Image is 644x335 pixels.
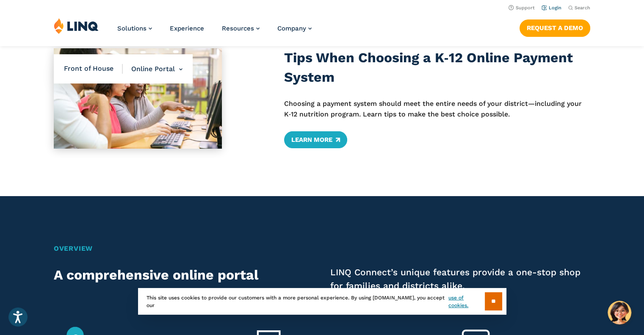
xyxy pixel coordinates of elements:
[509,5,535,11] a: Support
[284,48,590,87] h3: Tips When Choosing a K‑12 Online Payment System
[170,25,204,32] a: Experience
[138,288,506,315] div: This site uses cookies to provide our customers with a more personal experience. By using [DOMAIN...
[117,25,146,32] span: Solutions
[117,25,152,32] a: Solutions
[54,266,268,285] h2: A comprehensive online portal
[54,18,99,34] img: LINQ | K‑12 Software
[64,64,123,74] span: Front of House
[330,266,591,293] p: LINQ Connect’s unique features provide a one-stop shop for families and districts alike.
[284,99,590,119] p: Choosing a payment system should meet the entire needs of your district—including your K‑12 nutri...
[222,25,254,32] span: Resources
[123,54,182,84] li: Online Portal
[117,18,312,46] nav: Primary Navigation
[277,25,312,32] a: Company
[542,5,561,11] a: Login
[54,48,222,149] img: Woman looking at different systems with colleagues
[277,25,306,32] span: Company
[568,5,590,11] button: Open Search Bar
[54,244,590,254] h2: Overview
[575,5,590,11] span: Search
[448,294,484,309] a: use of cookies.
[284,131,347,148] a: Learn More
[520,18,590,36] nav: Button Navigation
[608,301,631,324] button: Hello, have a question? Let’s chat.
[222,25,260,32] a: Resources
[520,19,590,36] a: Request a Demo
